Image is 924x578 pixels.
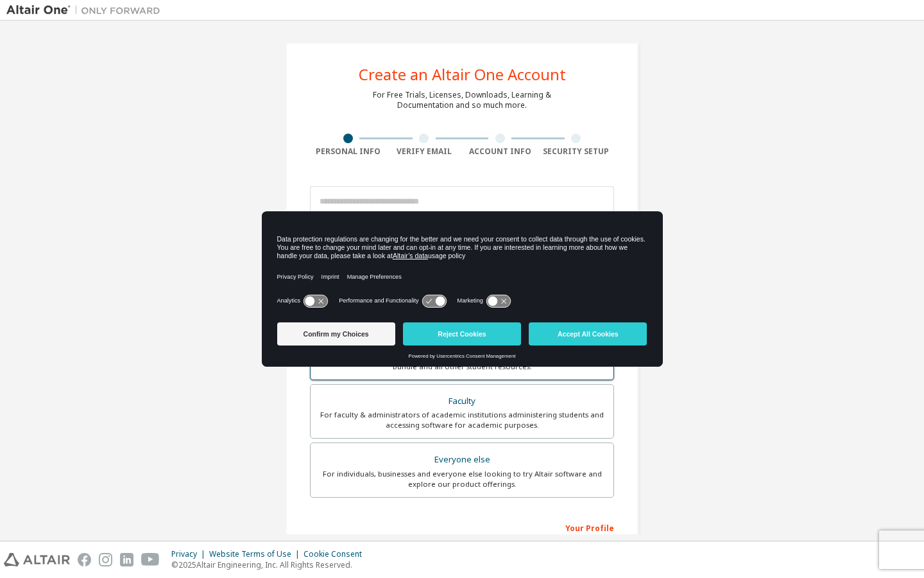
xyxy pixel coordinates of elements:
[538,146,615,157] div: Security Setup
[171,559,370,570] p: © 2025 Altair Engineering, Inc. All Rights Reserved.
[318,469,606,489] div: For individuals, businesses and everyone else looking to try Altair software and explore our prod...
[4,553,70,566] img: altair_logo.svg
[78,553,91,566] img: facebook.svg
[171,549,209,559] div: Privacy
[209,549,304,559] div: Website Terms of Use
[99,553,112,566] img: instagram.svg
[304,549,370,559] div: Cookie Consent
[120,553,133,566] img: linkedin.svg
[462,146,538,157] div: Account Info
[141,553,160,566] img: youtube.svg
[386,146,463,157] div: Verify Email
[318,410,606,430] div: For faculty & administrators of academic institutions administering students and accessing softwa...
[359,67,566,82] div: Create an Altair One Account
[310,146,386,157] div: Personal Info
[373,90,551,110] div: For Free Trials, Licenses, Downloads, Learning & Documentation and so much more.
[310,517,614,538] div: Your Profile
[318,451,606,469] div: Everyone else
[6,4,167,17] img: Altair One
[318,392,606,410] div: Faculty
